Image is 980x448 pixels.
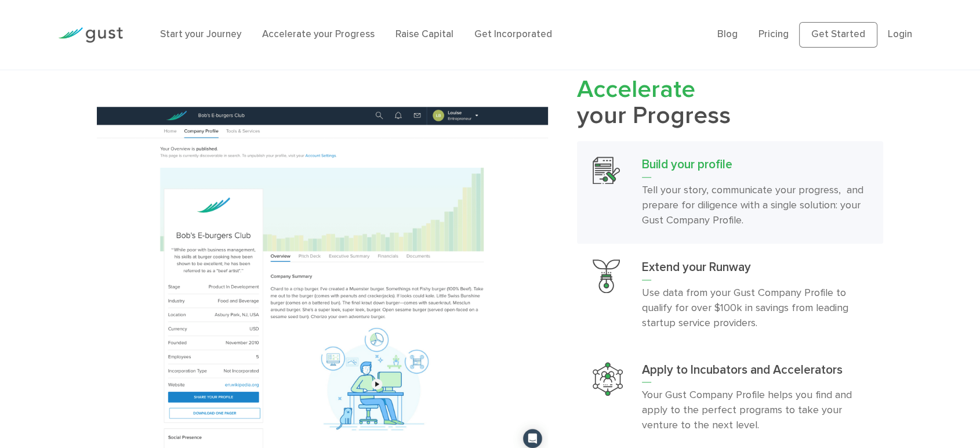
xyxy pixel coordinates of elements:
[395,28,453,40] a: Raise Capital
[888,28,912,40] a: Login
[160,28,241,40] a: Start your Journey
[577,141,883,244] a: Build Your ProfileBuild your profileTell your story, communicate your progress, and prepare for d...
[593,362,623,396] img: Apply To Incubators And Accelerators
[593,157,620,184] img: Build Your Profile
[474,28,552,40] a: Get Incorporated
[642,157,868,178] h3: Build your profile
[577,77,883,130] h2: your Progress
[642,259,868,280] h3: Extend your Runway
[642,183,868,228] p: Tell your story, communicate your progress, and prepare for diligence with a single solution: you...
[642,362,868,383] h3: Apply to Incubators and Accelerators
[262,28,375,40] a: Accelerate your Progress
[758,28,789,40] a: Pricing
[593,259,620,294] img: Extend Your Runway
[577,75,695,104] span: Accelerate
[717,28,738,40] a: Blog
[799,22,877,48] a: Get Started
[642,286,868,331] p: Use data from your Gust Company Profile to qualify for over $100k in savings from leading startup...
[642,388,868,433] p: Your Gust Company Profile helps you find and apply to the perfect programs to take your venture t...
[58,27,123,43] img: Gust Logo
[577,244,883,346] a: Extend Your RunwayExtend your RunwayUse data from your Gust Company Profile to qualify for over $...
